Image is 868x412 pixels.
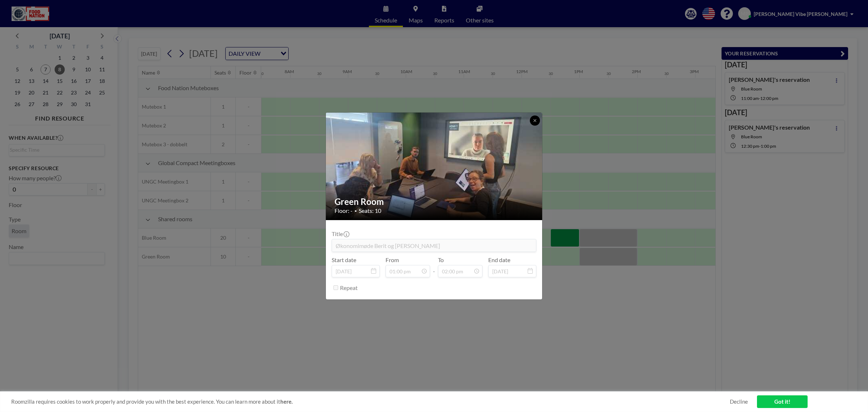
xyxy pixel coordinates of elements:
[340,284,358,291] label: Repeat
[11,398,730,405] span: Roomzilla requires cookies to work properly and provide you with the best experience. You can lea...
[332,230,349,237] label: Title
[433,259,435,275] span: -
[438,256,444,264] label: To
[326,85,543,248] img: 537.jpeg
[280,398,293,405] a: here.
[335,207,353,214] span: Floor: -
[730,398,748,405] a: Decline
[335,196,534,207] h2: Green Room
[757,395,808,408] a: Got it!
[488,256,510,264] label: End date
[332,256,356,264] label: Start date
[359,207,381,214] span: Seats: 10
[386,256,399,264] label: From
[354,208,357,214] span: •
[332,239,536,252] input: (No title)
